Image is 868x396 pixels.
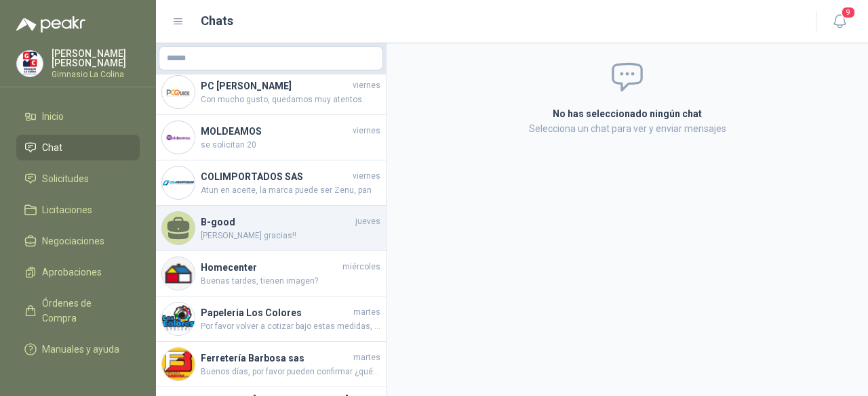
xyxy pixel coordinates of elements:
[156,342,386,387] a: Company LogoFerretería Barbosa sasmartesBuenos días, por favor pueden confirmar ¿qué medida y qué...
[201,139,380,152] span: se solicitan 20
[42,342,119,357] span: Manuales y ayuda
[201,93,380,106] span: Con mucho gusto, quedamos muy atentos.
[201,79,350,93] h4: PC [PERSON_NAME]
[16,228,140,254] a: Negociaciones
[42,234,104,248] span: Negociaciones
[156,251,386,296] a: Company LogoHomecentermiércolesBuenas tardes, tienen imagen?
[201,184,380,197] span: Atun en aceite, la marca puede ser Zenu, pan
[42,171,89,186] span: Solicitudes
[162,257,195,290] img: Company Logo
[355,215,380,228] span: jueves
[16,16,85,32] img: Logo peakr
[156,206,386,251] a: B-goodjueves[PERSON_NAME] gracias!!
[201,229,380,242] span: [PERSON_NAME] gracias!!
[201,169,350,184] h4: COLIMPORTADOS SAS
[201,351,351,366] h4: Ferretería Barbosa sas
[201,260,340,275] h4: Homecenter
[52,70,140,79] p: Gimnasio La Colina
[353,351,380,364] span: martes
[42,296,127,326] span: Órdenes de Compra
[201,215,353,229] h4: B-good
[162,76,195,108] img: Company Logo
[156,115,386,160] a: Company LogoMOLDEAMOSviernesse solicitan 20
[16,197,140,223] a: Licitaciones
[201,366,380,378] span: Buenos días, por favor pueden confirmar ¿qué medida y qué tipo de perno necesitan?
[353,125,380,137] span: viernes
[52,49,140,68] p: [PERSON_NAME] [PERSON_NAME]
[16,104,140,129] a: Inicio
[403,121,852,136] p: Selecciona un chat para ver y enviar mensajes
[42,202,92,217] span: Licitaciones
[201,12,233,30] h1: Chats
[16,166,140,192] a: Solicitudes
[16,290,140,331] a: Órdenes de Compra
[201,305,351,320] h4: Papeleria Los Colores
[353,79,380,92] span: viernes
[42,109,64,124] span: Inicio
[403,106,852,121] h2: No has seleccionado ningún chat
[162,348,195,380] img: Company Logo
[17,51,43,76] img: Company Logo
[42,265,102,280] span: Aprobaciones
[827,9,852,34] button: 9
[156,70,386,115] a: Company LogoPC [PERSON_NAME]viernesCon mucho gusto, quedamos muy atentos.
[201,124,350,139] h4: MOLDEAMOS
[156,160,386,206] a: Company LogoCOLIMPORTADOS SASviernesAtun en aceite, la marca puede ser Zenu, pan
[42,140,62,155] span: Chat
[201,275,380,288] span: Buenas tardes, tienen imagen?
[16,259,140,285] a: Aprobaciones
[16,135,140,160] a: Chat
[16,336,140,362] a: Manuales y ayuda
[162,167,195,199] img: Company Logo
[353,170,380,183] span: viernes
[342,261,380,273] span: miércoles
[162,121,195,154] img: Company Logo
[201,320,380,333] span: Por favor volver a cotizar bajo estas medidas, gracias.
[162,303,195,335] img: Company Logo
[841,6,856,19] span: 9
[353,306,380,319] span: martes
[156,296,386,342] a: Company LogoPapeleria Los ColoresmartesPor favor volver a cotizar bajo estas medidas, gracias.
